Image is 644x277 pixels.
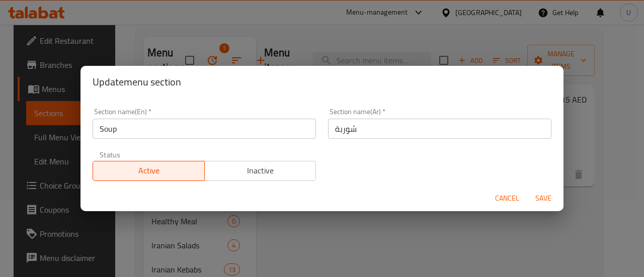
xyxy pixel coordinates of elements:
[531,192,555,205] span: Save
[328,119,551,139] input: Please enter section name(ar)
[495,192,519,205] span: Cancel
[527,189,559,208] button: Save
[209,163,312,178] span: Inactive
[491,189,523,208] button: Cancel
[93,161,205,181] button: Active
[93,74,551,90] h2: Update menu section
[97,163,201,178] span: Active
[204,161,316,181] button: Inactive
[93,119,316,139] input: Please enter section name(en)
